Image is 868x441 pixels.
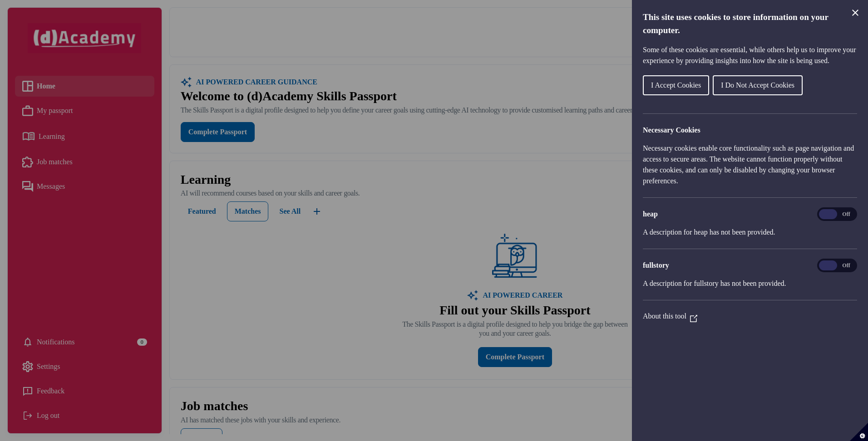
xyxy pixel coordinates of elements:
[643,11,857,37] h1: This site uses cookies to store information on your computer.
[713,75,803,95] button: I Do Not Accept Cookies
[643,44,857,66] p: Some of these cookies are essential, while others help us to improve your experience by providing...
[819,260,837,270] span: On
[643,143,857,186] p: Necessary cookies enable core functionality such as page navigation and access to secure areas. T...
[850,423,868,441] button: Set cookie preferences
[643,125,857,136] h2: Necessary Cookies
[643,278,857,289] p: A description for fullstory has not been provided.
[643,227,857,238] p: A description for heap has not been provided.
[819,209,837,219] span: On
[721,81,794,89] span: I Do Not Accept Cookies
[837,260,855,270] span: Off
[643,260,857,271] h3: fullstory
[643,75,709,95] button: I Accept Cookies
[643,209,857,220] h3: heap
[837,209,855,219] span: Off
[651,81,701,89] span: I Accept Cookies
[643,312,697,320] a: About this tool
[850,7,861,18] button: Close Cookie Control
